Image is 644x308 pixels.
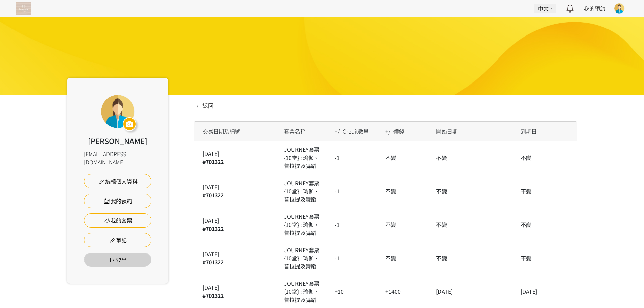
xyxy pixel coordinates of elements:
td: -1 [329,174,380,208]
div: [DATE] [202,149,273,158]
div: #701322 [202,224,273,233]
td: -1 [329,208,380,241]
td: 不變 [431,141,515,174]
td: JOURNEY套票 {10堂} : 瑜伽、普拉提及舞蹈 [279,174,329,208]
div: [DATE] [202,283,273,291]
img: T57dtJh47iSJKDtQ57dN6xVUMYY2M0XQuGF02OI4.png [16,2,31,15]
span: 返回 [202,101,213,110]
a: 我的預約 [584,4,605,13]
div: [PERSON_NAME] [88,135,147,146]
th: +/- 價錢 [380,122,431,141]
td: 不變 [431,241,515,275]
th: +/- Credit數量 [329,122,380,141]
td: JOURNEY套票 {10堂} : 瑜伽、普拉提及舞蹈 [279,141,329,174]
th: 到期日 [515,122,600,141]
a: 我的預約 [84,194,151,208]
a: 編輯個人資料 [84,174,151,188]
a: 返回 [194,101,213,110]
div: #701322 [202,191,273,199]
div: #701322 [202,258,273,266]
td: 不變 [380,208,431,241]
a: 筆記 [84,233,151,247]
td: JOURNEY套票 {10堂} : 瑜伽、普拉提及舞蹈 [279,241,329,275]
td: 不變 [380,141,431,174]
td: 不變 [380,174,431,208]
div: #701322 [202,291,273,300]
td: -1 [329,141,380,174]
a: 我的套票 [84,213,151,228]
td: 不變 [515,141,600,174]
td: -1 [329,241,380,275]
th: 交易日期及編號 [194,122,279,141]
button: 登出 [84,253,151,267]
th: 套票名稱 [279,122,329,141]
div: #701322 [202,158,273,166]
td: 不變 [431,208,515,241]
td: 不變 [515,174,600,208]
td: 不變 [431,174,515,208]
div: [DATE] [202,183,273,191]
div: [EMAIL_ADDRESS][DOMAIN_NAME] [84,150,151,166]
div: [DATE] [202,216,273,224]
td: 不變 [515,208,600,241]
div: [DATE] [202,250,273,258]
td: 不變 [380,241,431,275]
td: JOURNEY套票 {10堂} : 瑜伽、普拉提及舞蹈 [279,208,329,241]
td: 不變 [515,241,600,275]
th: 開始日期 [431,122,515,141]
